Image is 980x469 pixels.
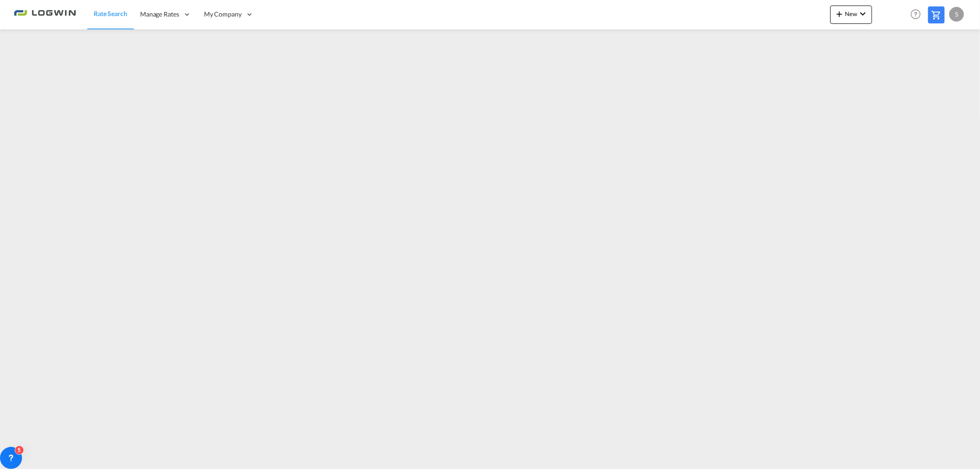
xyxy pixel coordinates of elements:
button: icon-plus 400-fgNewicon-chevron-down [830,6,872,24]
md-icon: icon-plus 400-fg [834,8,845,19]
span: My Company [204,10,242,19]
span: New [834,10,868,17]
img: 2761ae10d95411efa20a1f5e0282d2d7.png [14,4,76,25]
div: Help [908,6,928,23]
div: S [949,7,964,22]
span: Help [908,6,923,22]
md-icon: icon-chevron-down [857,8,868,19]
span: Manage Rates [140,10,179,19]
span: Rate Search [94,10,127,17]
